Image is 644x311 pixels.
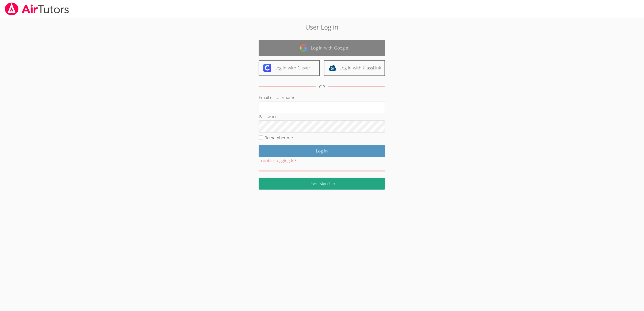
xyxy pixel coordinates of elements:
label: Remember me [265,135,293,141]
div: OR [319,83,325,91]
h2: User Log in [148,22,496,32]
a: Log in with Clever [259,60,320,76]
a: Log in with ClassLink [324,60,385,76]
label: Email or Username [259,94,295,100]
input: Log in [259,145,385,157]
img: google-logo-50288ca7cdecda66e5e0955fdab243c47b7ad437acaf1139b6f446037453330a.svg [300,44,308,52]
img: clever-logo-6eab21bc6e7a338710f1a6ff85c0baf02591cd810cc4098c63d3a4b26e2feb20.svg [263,64,271,72]
img: classlink-logo-d6bb404cc1216ec64c9a2012d9dc4662098be43eaf13dc465df04b49fa7ab582.svg [328,64,337,72]
img: airtutors_banner-c4298cdbf04f3fff15de1276eac7730deb9818008684d7c2e4769d2f7ddbe033.png [4,3,69,15]
button: Trouble Logging In? [259,157,296,164]
label: Password [259,114,277,119]
a: Log in with Google [259,40,385,56]
a: User Sign Up [259,178,385,190]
